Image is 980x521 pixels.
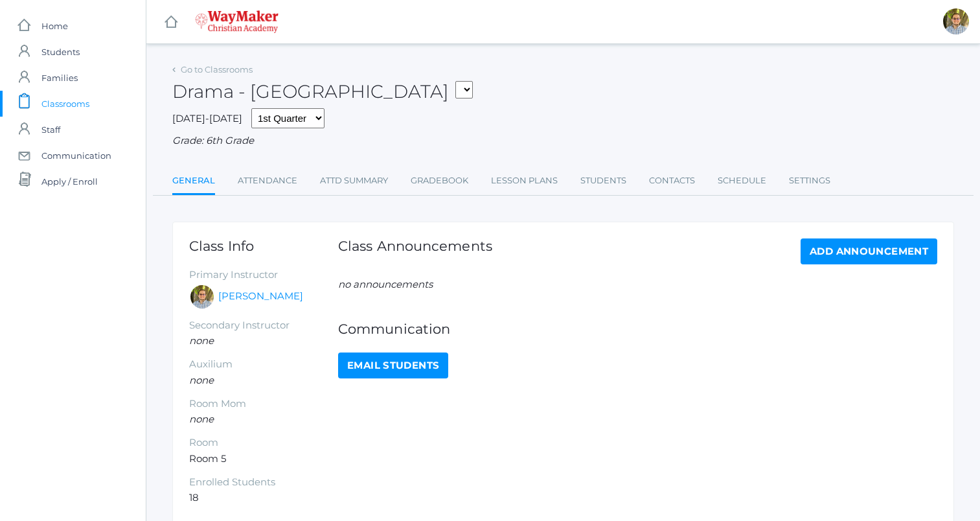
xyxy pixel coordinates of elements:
[789,168,830,194] a: Settings
[718,168,766,194] a: Schedule
[218,289,303,304] a: [PERSON_NAME]
[189,437,338,448] h5: Room
[41,91,89,117] span: Classrooms
[189,491,338,505] li: 18
[189,359,338,370] h5: Auxilium
[41,13,68,39] span: Home
[411,168,468,194] a: Gradebook
[189,374,214,386] em: none
[943,8,969,34] div: Kylen Braileanu
[195,10,279,33] img: waymaker-logo-stack-white-1602f2b1af18da31a5905e9982d058868370996dac5278e84edea6dabf9a3315.png
[172,112,242,124] span: [DATE]-[DATE]
[41,143,111,168] span: Communication
[41,117,60,143] span: Staff
[491,168,558,194] a: Lesson Plans
[338,321,937,336] h1: Communication
[238,168,297,194] a: Attendance
[801,238,937,264] a: Add Announcement
[189,238,338,253] h1: Class Info
[172,133,954,148] div: Grade: 6th Grade
[338,353,448,378] a: Email Students
[181,64,253,75] a: Go to Classrooms
[172,168,215,196] a: General
[338,278,433,290] em: no announcements
[338,238,492,261] h1: Class Announcements
[189,399,338,410] h5: Room Mom
[41,168,98,194] span: Apply / Enroll
[649,168,695,194] a: Contacts
[189,320,338,331] h5: Secondary Instructor
[189,270,338,281] h5: Primary Instructor
[189,477,338,488] h5: Enrolled Students
[172,82,473,102] h2: Drama - [GEOGRAPHIC_DATA]
[41,65,78,91] span: Families
[189,334,214,347] em: none
[580,168,626,194] a: Students
[189,238,338,505] div: Room 5
[41,39,80,65] span: Students
[189,284,215,310] div: Kylen Braileanu
[189,413,214,425] em: none
[320,168,388,194] a: Attd Summary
